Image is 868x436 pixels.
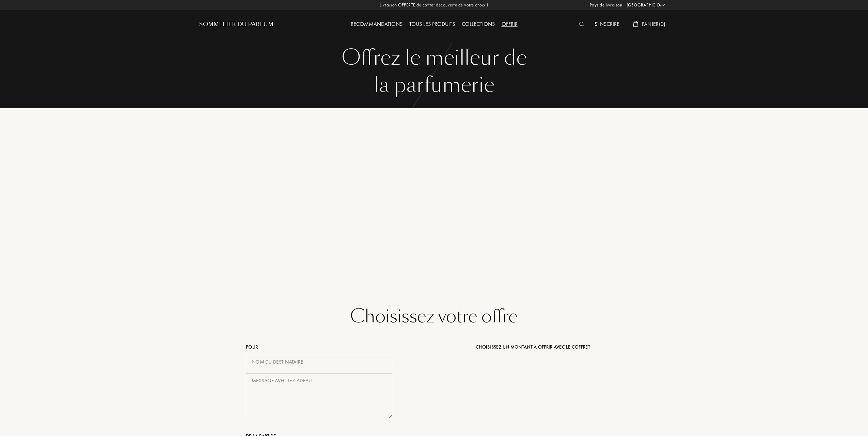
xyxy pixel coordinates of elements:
[579,22,584,27] img: search_icn_white.svg
[204,44,664,71] div: Offrez le meilleur de
[204,71,664,99] div: la parfumerie
[498,20,521,28] a: Offrir
[199,20,273,29] a: Sommelier du Parfum
[458,20,498,29] div: Collections
[661,2,666,7] img: arrow_w.png
[633,21,638,27] img: cart_white.svg
[406,20,458,29] div: Tous les produits
[347,20,406,28] a: Recommandations
[590,2,625,9] span: Pays de livraison :
[246,355,392,369] input: Nom du destinataire
[498,20,521,29] div: Offrir
[347,20,406,29] div: Recommandations
[642,20,666,28] span: Panier ( 0 )
[591,20,623,28] a: S'inscrire
[476,343,622,351] div: Choisissez un montant à offrir avec le coffret
[406,20,458,28] a: Tous les produits
[204,304,664,329] h2: Choisissez votre offre
[591,20,623,29] div: S'inscrire
[246,343,392,351] div: Pour
[458,20,498,28] a: Collections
